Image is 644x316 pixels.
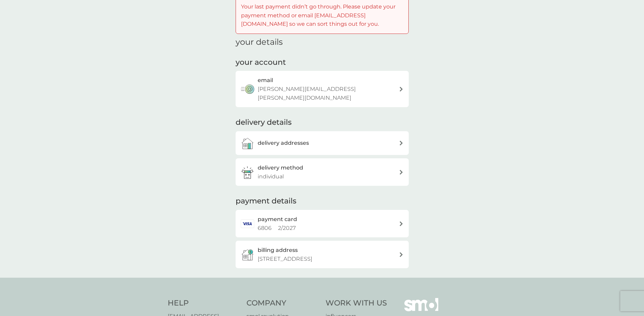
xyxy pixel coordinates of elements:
p: [STREET_ADDRESS] [258,255,312,263]
h2: payment details [236,196,296,206]
button: email[PERSON_NAME][EMAIL_ADDRESS][PERSON_NAME][DOMAIN_NAME] [236,71,409,107]
h3: delivery addresses [258,139,309,147]
h4: Help [168,298,240,309]
h4: Work With Us [326,298,387,309]
a: delivery addresses [236,131,409,155]
span: Your last payment didn’t go through. Please update your payment method or email [EMAIL_ADDRESS][D... [241,3,395,27]
h2: delivery details [236,117,292,128]
button: billing address[STREET_ADDRESS] [236,241,409,268]
h4: Company [246,298,319,309]
h3: billing address [258,246,298,255]
a: payment card6806 2/2027 [236,210,409,237]
span: 2 / 2027 [278,225,296,231]
p: individual [258,172,284,181]
a: delivery methodindividual [236,158,409,186]
h3: delivery method [258,163,303,172]
h1: your details [236,37,283,47]
h2: your account [236,57,286,68]
span: 6806 [258,225,272,231]
h2: payment card [258,215,297,224]
h3: email [258,76,273,85]
p: [PERSON_NAME][EMAIL_ADDRESS][PERSON_NAME][DOMAIN_NAME] [258,85,399,102]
